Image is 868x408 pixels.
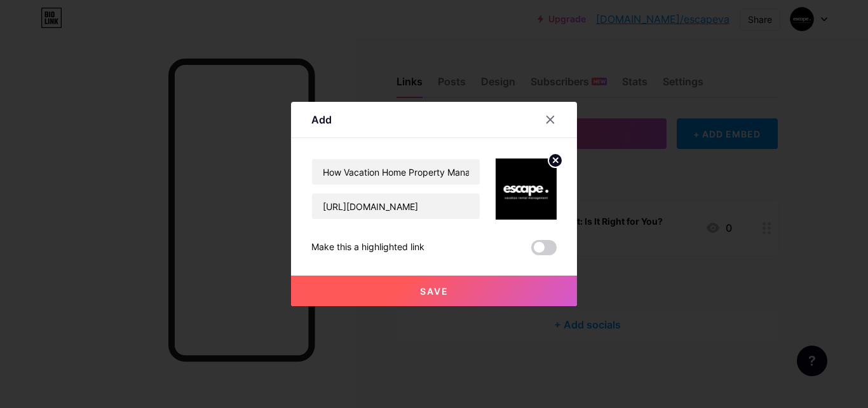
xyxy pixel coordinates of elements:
div: Add [311,112,332,127]
input: URL [312,193,480,219]
img: link_thumbnail [496,158,557,220]
div: Make this a highlighted link [311,240,424,255]
span: Save [420,286,449,297]
input: Title [312,159,480,185]
button: Save [291,276,577,306]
